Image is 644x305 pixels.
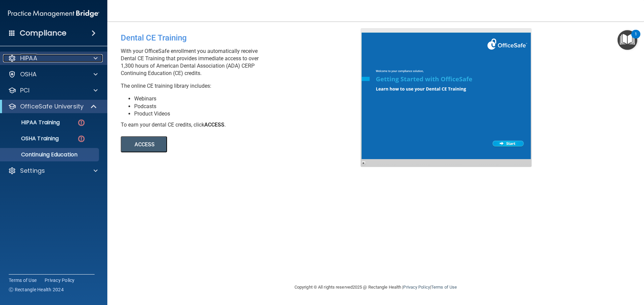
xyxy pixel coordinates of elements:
[134,95,366,102] li: Webinars
[204,122,224,128] b: ACCESS
[528,257,636,284] iframe: Drift Widget Chat Controller
[20,167,45,175] p: Settings
[8,86,98,94] a: PCI
[4,135,59,142] p: OSHA Training
[20,86,30,94] p: PCI
[121,82,366,90] p: The online CE training library includes:
[77,135,86,143] img: danger-circle.6113f641.png
[121,121,366,129] div: To earn your dental CE credits, click .
[8,102,97,110] a: OfficeSafe University
[134,110,366,118] li: Product Videos
[431,285,457,290] a: Terms of Use
[121,142,304,147] a: ACCESS
[20,102,84,110] p: OfficeSafe University
[4,119,60,126] p: HIPAA Training
[20,54,37,62] p: HIPAA
[9,277,37,284] a: Terms of Use
[20,70,37,78] p: OSHA
[45,277,75,284] a: Privacy Policy
[121,28,366,48] div: Dental CE Training
[8,54,98,62] a: HIPAA
[403,285,430,290] a: Privacy Policy
[8,7,99,20] img: PMB logo
[8,70,98,78] a: OSHA
[9,286,64,293] span: Ⓒ Rectangle Health 2024
[635,34,637,43] div: 1
[121,48,366,77] p: With your OfficeSafe enrollment you automatically receive Dental CE Training that provides immedi...
[253,277,498,298] div: Copyright © All rights reserved 2025 @ Rectangle Health | |
[121,136,167,152] button: ACCESS
[77,119,86,127] img: danger-circle.6113f641.png
[134,103,366,110] li: Podcasts
[20,28,66,38] h4: Compliance
[618,30,637,50] button: Open Resource Center, 1 new notification
[8,167,98,175] a: Settings
[4,151,96,158] p: Continuing Education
